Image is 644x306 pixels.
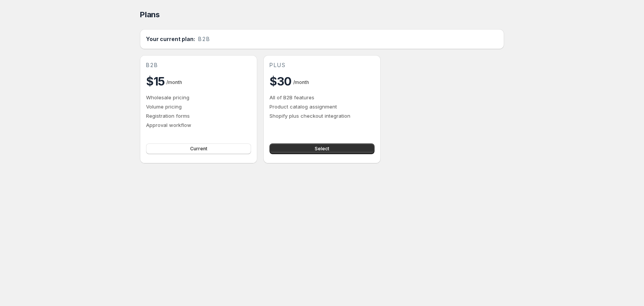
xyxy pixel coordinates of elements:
p: Approval workflow [146,121,251,129]
p: Shopify plus checkout integration [269,112,375,120]
span: b2b [146,61,158,69]
span: Plans [140,10,160,19]
span: / month [293,79,309,85]
h2: $15 [146,74,165,89]
h2: Your current plan: [146,35,195,43]
h2: $30 [269,74,292,89]
p: Product catalog assignment [269,103,375,110]
span: plus [269,61,286,69]
span: Select [315,146,329,152]
p: Registration forms [146,112,251,120]
span: / month [166,79,182,85]
button: Select [269,143,375,154]
span: b2b [198,35,210,43]
p: Wholesale pricing [146,94,251,101]
span: Current [190,146,207,152]
p: All of B2B features [269,94,375,101]
button: Current [146,143,251,154]
p: Volume pricing [146,103,251,110]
